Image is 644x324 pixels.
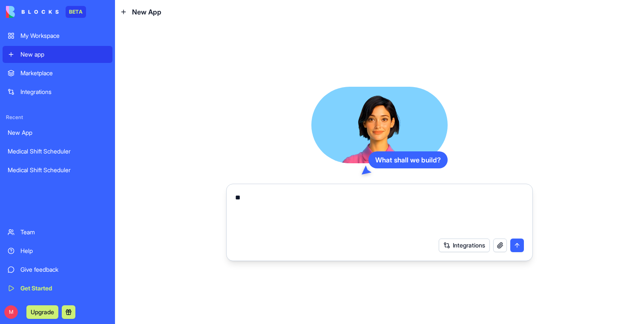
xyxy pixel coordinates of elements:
[6,6,86,18] a: BETA
[3,124,112,141] a: New App
[3,65,112,82] a: Marketplace
[132,7,161,17] span: New App
[3,46,112,63] a: New app
[66,6,86,18] div: BETA
[20,88,107,96] div: Integrations
[20,69,107,77] div: Marketplace
[3,261,112,278] a: Give feedback
[6,6,59,18] img: logo
[3,114,112,121] span: Recent
[3,143,112,160] a: Medical Shift Scheduler
[8,128,107,137] div: New App
[4,305,18,319] span: M
[3,224,112,241] a: Team
[20,31,107,40] div: My Workspace
[26,305,58,319] button: Upgrade
[8,166,107,174] div: Medical Shift Scheduler
[20,50,107,59] div: New app
[20,247,107,255] div: Help
[439,239,490,252] button: Integrations
[3,27,112,44] a: My Workspace
[3,162,112,179] a: Medical Shift Scheduler
[20,228,107,236] div: Team
[20,284,107,293] div: Get Started
[26,307,58,316] a: Upgrade
[3,83,112,100] a: Integrations
[368,151,448,168] div: What shall we build?
[20,265,107,274] div: Give feedback
[3,280,112,297] a: Get Started
[3,242,112,259] a: Help
[8,147,107,156] div: Medical Shift Scheduler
